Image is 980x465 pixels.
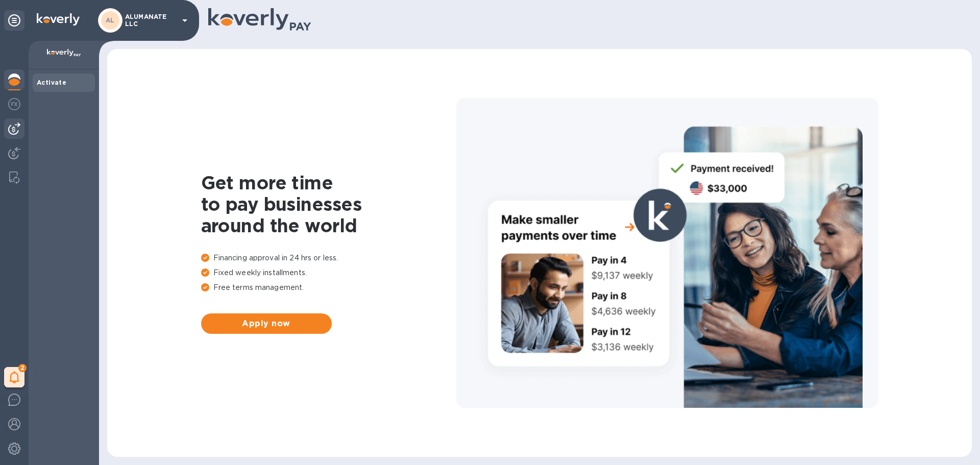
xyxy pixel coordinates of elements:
b: AL [106,16,115,24]
span: 2 [18,364,27,372]
p: Free terms management. [201,282,456,293]
b: Activate [37,79,66,86]
button: Apply now [201,313,332,334]
p: Fixed weekly installments. [201,267,456,278]
img: Logo [37,13,80,26]
img: Foreign exchange [8,98,20,110]
p: ALUMANATE LLC [125,13,176,28]
div: Unpin categories [4,10,24,31]
span: Apply now [209,317,324,330]
p: Financing approval in 24 hrs or less. [201,253,456,263]
h1: Get more time to pay businesses around the world [201,172,456,236]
